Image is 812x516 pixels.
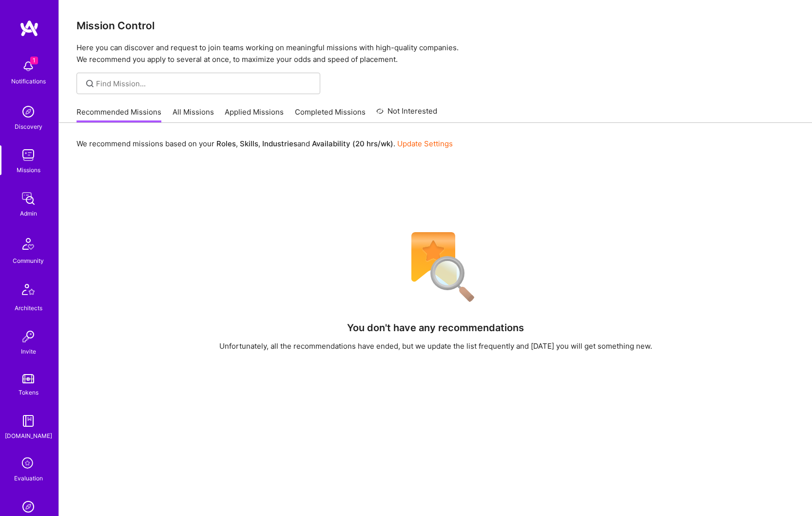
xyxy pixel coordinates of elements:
[84,78,96,89] i: icon SearchGrey
[19,20,39,37] img: logo
[17,232,40,256] img: Community
[19,57,38,76] img: bell
[225,107,284,123] a: Applied Missions
[20,208,37,218] div: Admin
[312,139,393,148] b: Availability (20 hrs/wk)
[96,79,313,89] input: Find Mission...
[19,145,38,165] img: teamwork
[19,102,38,121] img: discovery
[77,139,453,149] p: We recommend missions based on your , , and .
[376,105,437,123] a: Not Interested
[15,121,42,132] div: Discovery
[17,165,40,175] div: Missions
[11,76,46,86] div: Notifications
[21,346,36,357] div: Invite
[14,473,43,483] div: Evaluation
[240,139,258,148] b: Skills
[397,139,453,148] a: Update Settings
[219,341,652,351] div: Unfortunately, all the recommendations have ended, but we update the list frequently and [DATE] y...
[347,322,524,334] h4: You don't have any recommendations
[262,139,297,148] b: Industries
[77,107,161,123] a: Recommended Missions
[17,279,40,303] img: Architects
[216,139,236,148] b: Roles
[295,107,366,123] a: Completed Missions
[5,431,52,441] div: [DOMAIN_NAME]
[19,327,38,346] img: Invite
[77,42,794,65] p: Here you can discover and request to join teams working on meaningful missions with high-quality ...
[19,387,39,397] div: Tokens
[13,256,44,266] div: Community
[77,20,794,32] h3: Mission Control
[394,226,477,309] img: No Results
[173,107,214,123] a: All Missions
[30,57,38,64] span: 1
[19,411,38,431] img: guide book
[19,189,38,208] img: admin teamwork
[22,374,34,383] img: tokens
[15,303,42,313] div: Architects
[19,455,38,473] i: icon SelectionTeam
